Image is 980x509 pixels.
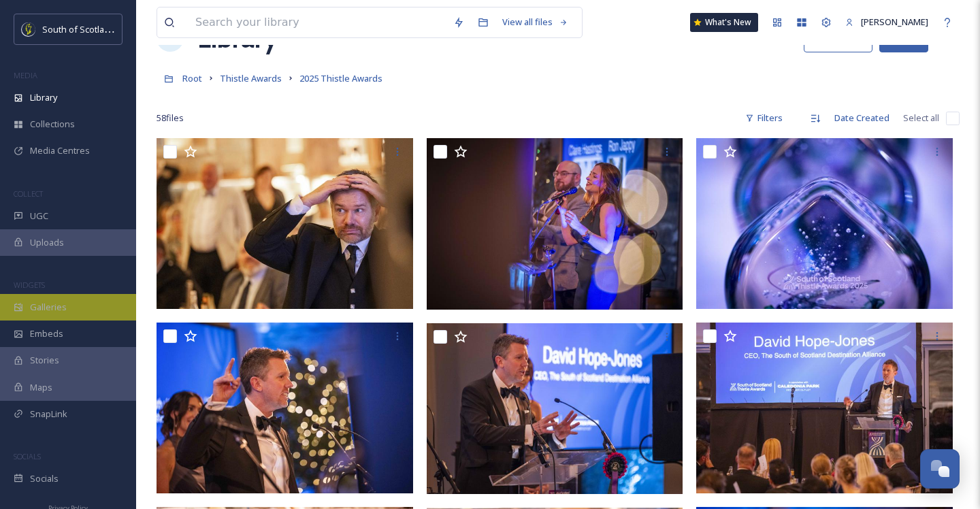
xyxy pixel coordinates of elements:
span: Galleries [30,301,67,314]
a: 2025 Thistle Awards [299,70,382,86]
img: images.jpeg [22,22,35,36]
span: Thistle Awards [220,72,282,84]
span: Root [182,72,202,84]
span: Uploads [30,236,64,249]
img: PW_SSDA Thistle Awards 2025_The Findra Family_pw7_2773.JPG [157,323,413,494]
span: WIDGETS [14,280,45,290]
a: Root [182,70,202,86]
span: UGC [30,210,48,223]
input: Search your library [189,7,446,37]
div: Filters [738,105,789,131]
a: View all files [495,9,575,35]
span: Stories [30,354,59,367]
img: PW_SSDA Thistle Awards 2025_The Findra Family_pw7_2753.JPG [427,323,683,494]
span: Embeds [30,327,63,340]
span: Select all [903,112,939,125]
img: PW_SSDA Thistle Awards 2025_The Findra Family_pw7_2730.JPG [696,323,953,494]
img: PW_SSDA Thistle Awards 2025_The Findra Family_pw7_2799.JPG [427,138,683,310]
a: What's New [690,13,758,32]
img: PW_SSDA Thistle Awards 2025_The Findra Family_pw7_2896.JPG [157,138,413,309]
a: [PERSON_NAME] [838,9,935,35]
span: 2025 Thistle Awards [299,72,382,84]
span: Library [30,91,57,104]
span: Socials [30,472,59,485]
span: Maps [30,381,52,394]
span: MEDIA [14,70,37,80]
span: [PERSON_NAME] [861,16,928,28]
a: Thistle Awards [220,70,282,86]
span: Collections [30,118,75,131]
span: 58 file s [157,112,184,125]
img: PW_SSDA Thistle Awards 2025_The Findra Family_pw7_2854.JPG [696,138,953,309]
span: SnapLink [30,408,67,421]
span: SOCIALS [14,451,41,461]
button: Open Chat [920,449,960,489]
span: COLLECT [14,188,43,199]
span: Media Centres [30,144,90,157]
div: Date Created [828,105,896,131]
span: South of Scotland Destination Alliance [42,22,197,35]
